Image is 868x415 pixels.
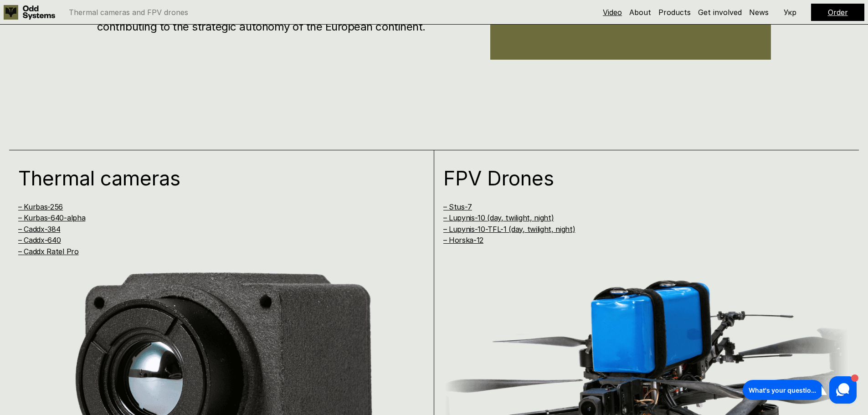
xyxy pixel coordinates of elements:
[18,225,60,234] a: – Caddx-384
[443,168,826,188] h1: FPV Drones
[749,8,769,17] a: News
[18,168,401,188] h1: Thermal cameras
[603,8,622,17] a: Video
[18,236,61,245] a: – Caddx-640
[784,9,796,16] p: Укр
[443,236,483,245] a: – Horska-12
[18,247,79,256] a: – Caddx Ratel Pro
[740,374,859,406] iframe: HelpCrunch
[18,213,85,222] a: – Kurbas-640-alpha
[629,8,651,17] a: About
[698,8,742,17] a: Get involved
[658,8,691,17] a: Products
[443,213,554,222] a: – Lupynis-10 (day, twilight, night)
[18,202,63,211] a: – Kurbas-256
[828,8,848,17] a: Order
[443,202,472,211] a: – Stus-7
[443,225,575,234] a: – Lupynis-10-TFL-1 (day, twilight, night)
[69,9,188,16] p: Thermal cameras and FPV drones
